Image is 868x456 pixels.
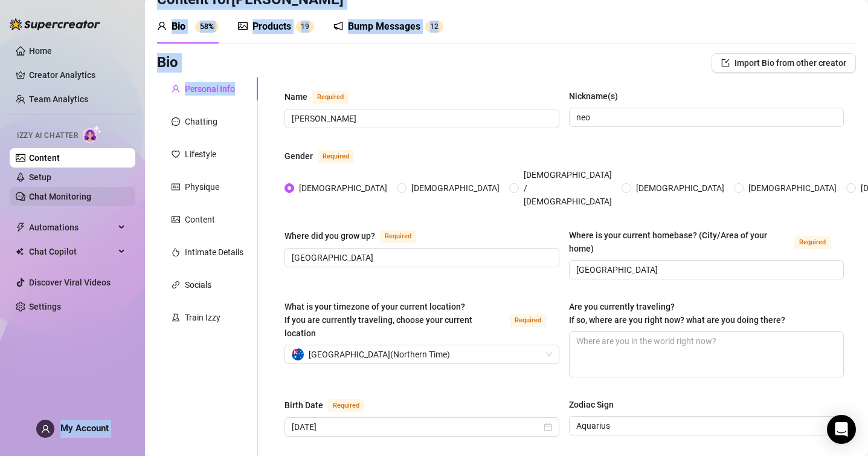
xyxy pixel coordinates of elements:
[10,18,100,30] img: logo-BBDzfeDw.svg
[172,150,180,158] span: heart
[157,21,167,31] span: user
[576,417,837,435] span: Aquarius
[29,302,61,311] a: Settings
[172,117,180,126] span: message
[157,53,178,73] h3: Bio
[16,223,25,232] span: thunderbolt
[285,90,362,104] label: Name
[41,425,50,434] span: user
[29,172,51,182] a: Setup
[172,215,180,224] span: picture
[569,398,614,411] div: Zodiac Sign
[318,150,354,163] span: Required
[569,229,789,255] div: Where is your current homebase? (City/Area of your home)
[569,90,626,103] label: Nickname(s)
[569,229,844,255] label: Where is your current homebase? (City/Area of your home)
[569,398,622,411] label: Zodiac Sign
[576,263,834,276] input: Where is your current homebase? (City/Area of your home)
[285,90,307,103] div: Name
[172,248,180,256] span: fire
[172,85,180,93] span: user
[29,94,88,104] a: Team Analytics
[185,278,211,292] div: Socials
[17,130,78,142] span: Izzy AI Chatter
[185,82,235,96] div: Personal Info
[794,236,831,249] span: Required
[569,90,618,103] div: Nickname(s)
[172,183,180,191] span: idcard
[333,21,343,31] span: notification
[292,112,550,125] input: Name
[569,302,785,325] span: Are you currently traveling? If so, where are you right now? what are you doing there?
[29,65,126,85] a: Creator Analytics
[294,181,392,195] span: [DEMOGRAPHIC_DATA]
[185,213,215,226] div: Content
[519,168,617,208] span: [DEMOGRAPHIC_DATA] / [DEMOGRAPHIC_DATA]
[285,398,378,412] label: Birth Date
[712,53,856,73] button: Import Bio from other creator
[296,21,314,33] sup: 19
[185,148,216,161] div: Lifestyle
[29,218,115,237] span: Automations
[285,229,429,243] label: Where did you grow up?
[83,125,101,143] img: AI Chatter
[60,423,109,434] span: My Account
[285,149,367,163] label: Gender
[29,278,111,287] a: Discover Viral Videos
[285,302,472,338] span: What is your timezone of your current location? If you are currently traveling, choose your curre...
[285,399,323,412] div: Birth Date
[29,192,91,201] a: Chat Monitoring
[29,153,60,163] a: Content
[172,19,185,34] div: Bio
[238,21,248,31] span: picture
[735,58,846,68] span: Import Bio from other creator
[407,181,504,195] span: [DEMOGRAPHIC_DATA]
[29,46,52,56] a: Home
[185,246,243,259] div: Intimate Details
[292,348,304,360] img: au
[172,281,180,289] span: link
[185,311,220,324] div: Train Izzy
[380,230,416,243] span: Required
[195,21,219,33] sup: 58%
[185,180,219,194] div: Physique
[172,313,180,322] span: experiment
[827,415,856,444] div: Open Intercom Messenger
[16,247,24,256] img: Chat Copilot
[744,181,841,195] span: [DEMOGRAPHIC_DATA]
[430,22,434,31] span: 1
[185,115,217,128] div: Chatting
[312,91,349,104] span: Required
[425,21,443,33] sup: 12
[29,242,115,261] span: Chat Copilot
[292,420,541,434] input: Birth Date
[285,229,375,243] div: Where did you grow up?
[510,314,546,327] span: Required
[348,19,420,34] div: Bump Messages
[285,149,313,163] div: Gender
[301,22,305,31] span: 1
[631,181,729,195] span: [DEMOGRAPHIC_DATA]
[576,111,834,124] input: Nickname(s)
[721,59,730,67] span: import
[292,251,550,264] input: Where did you grow up?
[434,22,439,31] span: 2
[252,19,291,34] div: Products
[328,399,364,412] span: Required
[305,22,309,31] span: 9
[309,345,450,363] span: [GEOGRAPHIC_DATA] ( Northern Time )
